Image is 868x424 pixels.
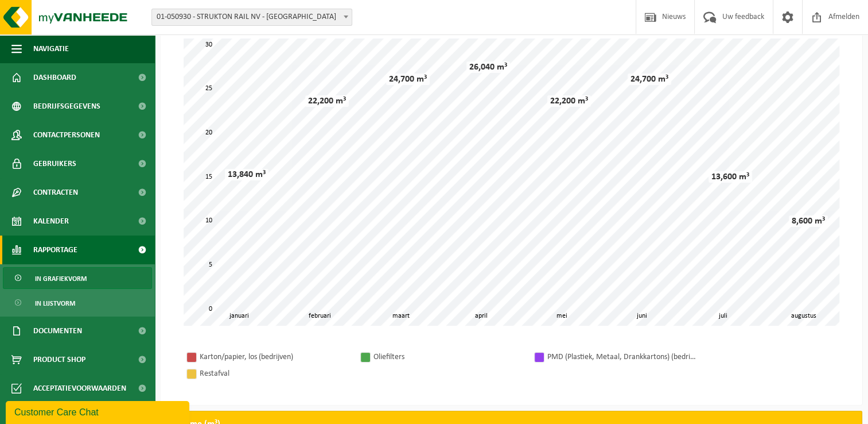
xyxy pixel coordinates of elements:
div: 22,200 m³ [305,95,349,107]
span: 01-050930 - STRUKTON RAIL NV - MERELBEKE [152,9,352,25]
span: Navigatie [33,34,69,63]
span: Bedrijfsgegevens [33,92,100,121]
div: 26,040 m³ [466,61,510,73]
div: 24,700 m³ [386,74,430,85]
a: In lijstvorm [3,292,152,314]
div: Oliefilters [373,350,523,364]
span: Product Shop [33,345,85,374]
span: In grafiekvorm [35,268,87,290]
div: 8,600 m³ [789,215,828,227]
div: PMD (Plastiek, Metaal, Drankkartons) (bedrijven) [547,350,696,364]
span: Dashboard [33,63,76,92]
span: Rapportage [33,236,77,264]
span: In lijstvorm [35,292,75,314]
span: Acceptatievoorwaarden [33,374,126,403]
div: 13,600 m³ [709,171,752,183]
div: 24,700 m³ [628,74,671,85]
div: 13,840 m³ [225,169,268,180]
div: Karton/papier, los (bedrijven) [200,350,349,364]
span: Documenten [33,317,82,345]
span: 01-050930 - STRUKTON RAIL NV - MERELBEKE [151,9,352,26]
div: 22,200 m³ [547,95,591,107]
span: Kalender [33,207,69,236]
span: Gebruikers [33,149,76,178]
iframe: chat widget [6,399,192,424]
span: Contactpersonen [33,121,100,149]
div: Restafval [200,367,349,381]
span: Contracten [33,178,78,207]
a: In grafiekvorm [3,267,152,289]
